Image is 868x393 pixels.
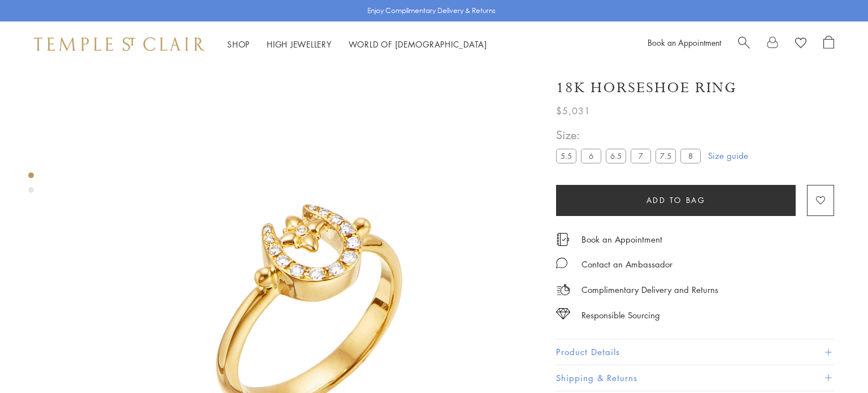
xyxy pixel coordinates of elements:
[349,38,487,50] a: World of [DEMOGRAPHIC_DATA]World of [DEMOGRAPHIC_DATA]
[227,38,250,50] a: ShopShop
[556,185,796,216] button: Add to bag
[581,283,718,297] p: Complimentary Delivery and Returns
[581,233,662,245] a: Book an Appointment
[606,149,626,163] label: 6.5
[708,150,748,161] a: Size guide
[581,149,601,163] label: 6
[34,37,205,51] img: Temple St. Clair
[556,149,576,163] label: 5.5
[267,38,332,50] a: High JewelleryHigh Jewellery
[646,194,706,206] span: Add to bag
[581,308,660,322] div: Responsible Sourcing
[556,78,737,98] h1: 18K Horseshoe Ring
[648,37,721,48] a: Book an Appointment
[28,170,34,202] div: Product gallery navigation
[367,5,496,16] p: Enjoy Complimentary Delivery & Returns
[631,149,651,163] label: 7
[581,257,672,271] div: Contact an Ambassador
[823,36,834,53] a: Open Shopping Bag
[556,233,570,246] img: icon_appointment.svg
[556,257,567,269] img: MessageIcon-01_2.svg
[738,36,750,53] a: Search
[556,103,591,118] span: $5,031
[556,308,570,319] img: icon_sourcing.svg
[556,365,834,391] button: Shipping & Returns
[795,36,806,53] a: View Wishlist
[656,149,676,163] label: 7.5
[556,339,834,365] button: Product Details
[556,126,705,144] span: Size:
[227,37,487,51] nav: Main navigation
[556,283,570,297] img: icon_delivery.svg
[680,149,701,163] label: 8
